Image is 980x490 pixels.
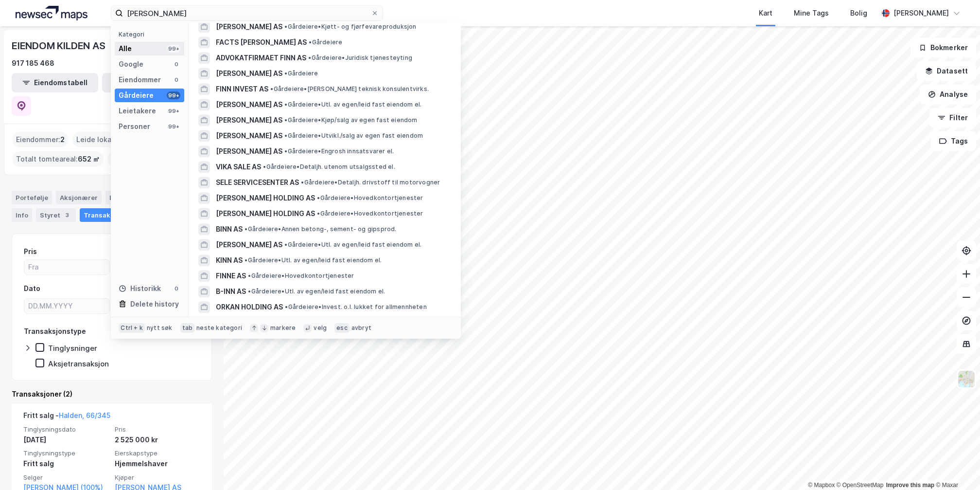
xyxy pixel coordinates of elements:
span: • [284,116,287,124]
span: • [270,85,273,92]
button: Datasett [917,61,976,81]
a: Improve this map [886,482,934,489]
a: OpenStreetMap [837,482,884,489]
span: [PERSON_NAME] AS [216,130,282,142]
span: • [284,132,287,139]
span: [PERSON_NAME] AS [216,239,282,251]
div: Aksjonærer [56,191,102,204]
div: Kart [759,7,772,19]
span: Gårdeiere • Engrosh innsatsvarer el. [284,147,394,155]
button: Tags [931,131,976,151]
div: Totalt tomteareal : [12,151,104,167]
div: 917 185 468 [12,57,54,69]
div: Pris [24,246,37,257]
div: Transaksjonstype [24,326,86,337]
div: 0 [173,285,180,292]
span: [PERSON_NAME] AS [216,68,282,79]
span: • [245,225,247,233]
a: Halden, 66/345 [59,411,110,419]
span: Gårdeiere [309,38,342,46]
div: 99+ [167,91,180,99]
span: Gårdeiere • Utl. av egen/leid fast eiendom el. [248,288,385,295]
span: Selger [23,473,109,482]
div: Transaksjoner (2) [12,388,212,400]
div: 99+ [167,123,180,130]
span: Kjøper [115,473,200,482]
img: Z [957,370,976,388]
span: Gårdeiere • Detaljh. utenom utsalgssted el. [263,163,395,171]
button: Filter [929,108,976,127]
span: Gårdeiere • Invest. o.l. lukket for allmennheten [285,303,426,311]
div: Eiendommer [105,191,165,204]
span: Gårdeiere • Hovedkontortjenester [317,210,423,218]
span: Gårdeiere • Utl. av egen/leid fast eiendom el. [284,241,421,249]
div: velg [314,324,327,332]
div: esc [334,323,350,333]
span: • [263,163,266,170]
button: Analyse [920,85,976,104]
span: BINN AS [216,223,243,235]
div: Kategori [119,31,184,38]
div: [DATE] [23,434,109,446]
div: Totalt byggareal : [107,151,186,167]
div: Historikk [119,283,161,294]
div: EIENDOM KILDEN AS [12,38,107,54]
span: Gårdeiere • Juridisk tjenesteyting [308,54,412,62]
div: Google [119,58,143,70]
span: FACTS [PERSON_NAME] AS [216,36,307,48]
span: Gårdeiere • [PERSON_NAME] teknisk konsulentvirks. [270,85,429,93]
span: Gårdeiere • Utl. av egen/leid fast eiendom el. [284,101,421,109]
div: Bolig [850,7,867,19]
button: Leietakertabell [102,73,189,92]
span: 652 ㎡ [78,153,100,165]
span: [PERSON_NAME] HOLDING AS [216,192,315,204]
div: 99+ [167,107,180,115]
div: Gårdeiere [119,90,154,101]
span: [PERSON_NAME] AS [216,145,282,157]
input: Fra [24,260,109,274]
span: Gårdeiere • Utvikl./salg av egen fast eiendom [284,132,423,140]
span: • [285,303,288,310]
div: tab [180,323,195,333]
span: KINN AS [216,254,243,266]
div: nytt søk [147,324,173,332]
span: SELE SERVICESENTER AS [216,177,299,188]
div: Hjemmelshaver [115,458,200,470]
span: FINN INVEST AS [216,83,268,95]
div: 2 525 000 kr [115,434,200,446]
div: Aksjetransaksjon [48,359,109,368]
span: Tinglysningstype [23,449,109,457]
span: • [284,23,287,30]
span: Gårdeiere • Kjøp/salg av egen fast eiendom [284,116,417,124]
span: • [284,147,287,155]
div: Fritt salg - [23,410,110,425]
div: Mine Tags [794,7,829,19]
div: Dato [24,283,40,294]
div: Kontrollprogram for chat [931,443,980,490]
span: • [301,179,304,186]
span: [PERSON_NAME] AS [216,99,282,110]
div: Ctrl + k [119,323,145,333]
div: Delete history [130,298,179,310]
button: Bokmerker [910,38,976,57]
span: Eierskapstype [115,449,200,457]
div: Fritt salg [23,458,109,470]
span: FINNE AS [216,270,246,282]
span: • [284,70,287,77]
span: • [309,38,312,46]
span: • [245,256,247,264]
span: • [308,54,311,61]
span: [PERSON_NAME] AS [216,21,282,33]
div: 99+ [167,45,180,53]
div: Transaksjoner [80,208,146,222]
div: Info [12,208,32,222]
div: Alle [119,43,132,54]
div: Portefølje [12,191,52,204]
span: Gårdeiere • Hovedkontortjenester [317,194,423,202]
span: • [284,241,287,248]
a: Mapbox [808,482,835,489]
div: Eiendommer [119,74,161,86]
span: • [317,194,320,201]
span: Gårdeiere • Annen betong-, sement- og gipsprod. [245,225,396,233]
img: logo.a4113a55bc3d86da70a041830d287a7e.svg [16,6,87,20]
